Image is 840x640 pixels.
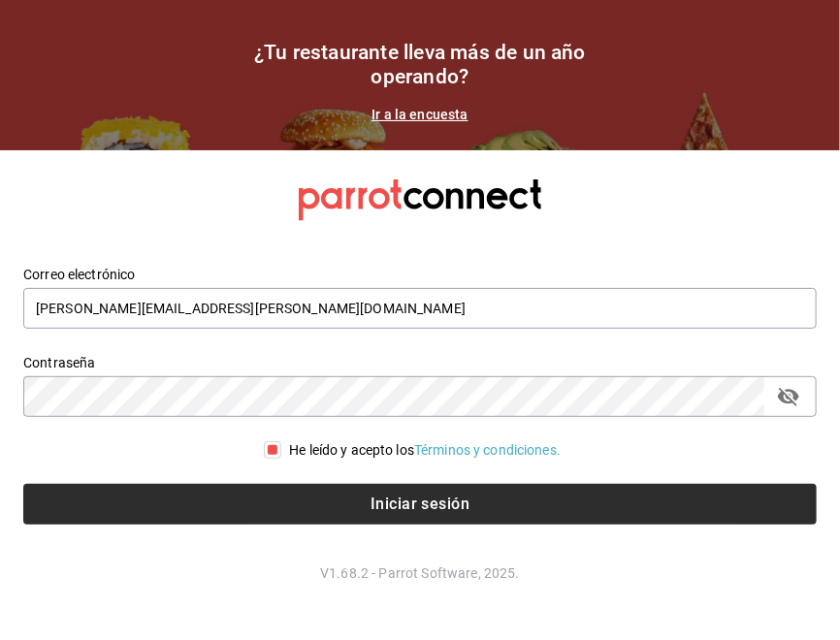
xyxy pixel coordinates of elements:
[289,440,561,461] div: He leído y acepto los
[23,356,817,369] label: Contraseña
[772,380,805,413] button: passwordField
[414,442,561,458] a: Términos y condiciones.
[372,107,468,122] a: Ir a la encuesta
[23,288,817,329] input: Ingresa tu correo electrónico
[226,41,614,89] h1: ¿Tu restaurante lleva más de un año operando?
[23,268,817,281] label: Correo electrónico
[23,484,817,525] button: Iniciar sesión
[23,563,817,583] p: V1.68.2 - Parrot Software, 2025.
